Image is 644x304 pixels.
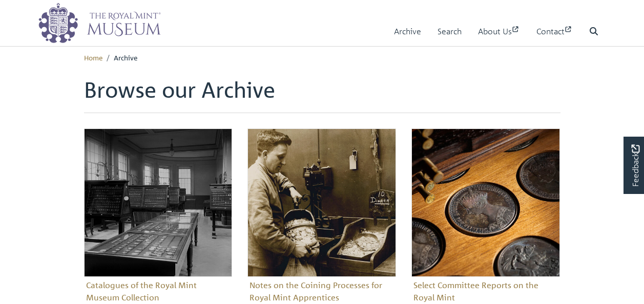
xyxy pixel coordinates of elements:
img: Select Committee Reports on the Royal Mint [411,128,560,277]
a: Contact [536,17,573,46]
span: Archive [114,53,137,62]
img: logo_wide.png [38,3,161,44]
a: Search [438,17,462,46]
img: Catalogues of the Royal Mint Museum Collection [84,128,233,277]
a: Would you like to provide feedback? [624,137,644,194]
a: About Us [478,17,520,46]
h1: Browse our Archive [84,77,560,113]
img: Notes on the Coining Processes for Royal Mint Apprentices [247,128,396,277]
a: Archive [394,17,421,46]
span: Feedback [629,145,641,187]
a: Home [84,53,102,62]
